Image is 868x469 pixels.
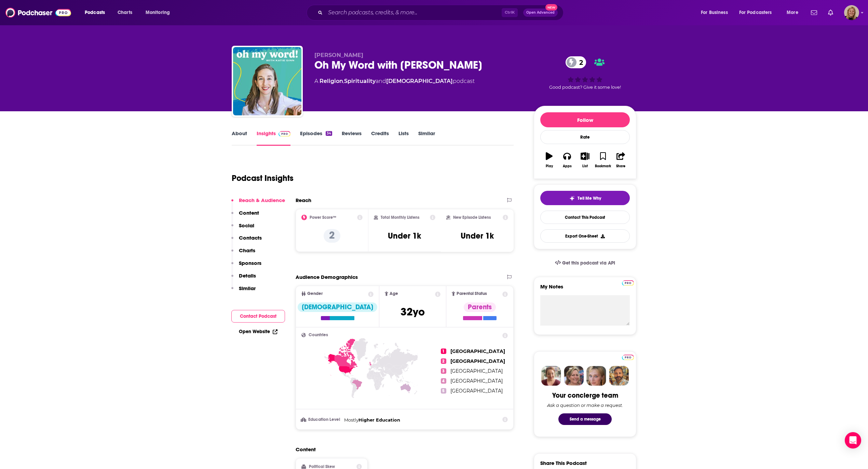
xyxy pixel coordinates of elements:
[563,164,572,168] div: Apps
[441,358,446,364] span: 2
[594,148,612,172] button: Bookmark
[572,56,586,68] span: 2
[232,173,294,183] h1: Podcast Insights
[343,78,344,84] span: ,
[550,255,621,271] a: Get this podcast via API
[231,285,256,298] button: Similar
[239,272,256,279] p: Details
[298,302,377,312] div: [DEMOGRAPHIC_DATA]
[844,5,859,20] span: Logged in as avansolkema
[231,260,261,272] button: Sponsors
[239,285,256,292] p: Similar
[546,164,553,168] div: Play
[578,196,601,201] span: Tell Me Why
[844,5,859,20] button: Show profile menu
[231,272,256,285] button: Details
[232,130,247,146] a: About
[231,310,285,323] button: Contact Podcast
[461,231,494,241] h3: Under 1k
[808,7,820,18] a: Show notifications dropdown
[231,247,255,260] button: Charts
[545,4,558,11] span: New
[825,7,836,18] a: Show notifications dropdown
[113,7,136,18] a: Charts
[540,229,630,243] button: Export One-Sheet
[441,368,446,374] span: 3
[739,8,772,17] span: For Podcasters
[376,78,386,84] span: and
[239,247,255,254] p: Charts
[85,8,105,17] span: Podcasts
[534,52,636,94] div: 2Good podcast? Give it some love!
[441,378,446,384] span: 4
[401,305,425,318] span: 32 yo
[845,432,861,449] div: Open Intercom Messenger
[696,7,736,18] button: open menu
[309,464,335,469] h2: Political Skew
[342,130,362,146] a: Reviews
[549,85,621,90] span: Good podcast? Give it some love!
[239,329,277,335] a: Open Website
[441,349,446,354] span: 1
[296,274,358,280] h2: Audience Demographics
[309,333,328,337] span: Countries
[547,402,623,408] div: Ask a question or make a request.
[552,391,618,400] div: Your concierge team
[344,78,376,84] a: Spirituality
[320,78,343,84] a: Religion
[540,130,630,144] div: Rate
[844,5,859,20] img: User Profile
[541,366,561,386] img: Sydney Profile
[558,413,612,425] button: Send a message
[450,348,505,354] span: [GEOGRAPHIC_DATA]
[464,302,496,312] div: Parents
[118,8,132,17] span: Charts
[582,164,588,168] div: List
[450,388,503,394] span: [GEOGRAPHIC_DATA]
[441,388,446,394] span: 5
[231,210,259,222] button: Content
[80,7,114,18] button: open menu
[390,292,398,296] span: Age
[239,197,285,203] p: Reach & Audience
[307,292,323,296] span: Gender
[239,222,254,229] p: Social
[609,366,629,386] img: Jon Profile
[586,366,606,386] img: Jules Profile
[453,215,491,220] h2: New Episode Listens
[344,417,358,423] span: Mostly
[540,460,587,466] h3: Share This Podcast
[314,77,475,85] div: A podcast
[310,215,336,220] h2: Power Score™
[233,47,301,115] img: Oh My Word with Katie
[540,148,558,172] button: Play
[279,131,290,137] img: Podchaser Pro
[296,446,508,453] h2: Content
[782,7,807,18] button: open menu
[231,234,262,247] button: Contacts
[612,148,630,172] button: Share
[540,211,630,224] a: Contact This Podcast
[576,148,594,172] button: List
[564,366,584,386] img: Barbara Profile
[787,8,798,17] span: More
[313,5,570,20] div: Search podcasts, credits, & more...
[296,197,311,203] h2: Reach
[371,130,389,146] a: Credits
[325,7,502,18] input: Search podcasts, credits, & more...
[457,292,487,296] span: Parental Status
[701,8,728,17] span: For Business
[622,280,634,286] img: Podchaser Pro
[301,417,341,422] h3: Education Level
[381,215,419,220] h2: Total Monthly Listens
[523,9,558,17] button: Open AdvancedNew
[239,234,262,241] p: Contacts
[418,130,435,146] a: Similar
[326,131,332,136] div: 34
[558,148,576,172] button: Apps
[595,164,611,168] div: Bookmark
[562,260,615,266] span: Get this podcast via API
[231,197,285,210] button: Reach & Audience
[300,130,332,146] a: Episodes34
[450,378,503,384] span: [GEOGRAPHIC_DATA]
